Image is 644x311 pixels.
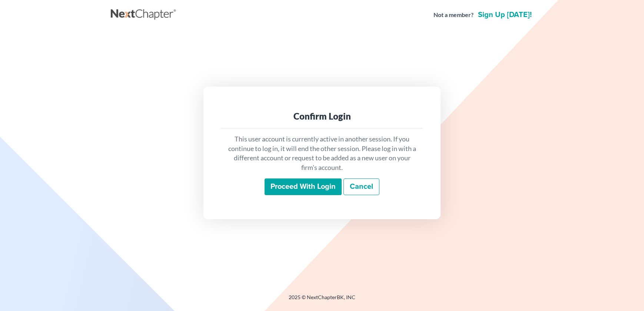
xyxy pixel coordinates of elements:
[477,11,533,19] a: Sign up [DATE]!
[227,134,417,173] p: This user account is currently active in another session. If you continue to log in, it will end ...
[111,294,533,307] div: 2025 © NextChapterBK, INC
[434,11,474,19] strong: Not a member?
[227,110,417,122] div: Confirm Login
[265,178,342,195] input: Proceed with login
[343,178,379,195] a: Cancel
